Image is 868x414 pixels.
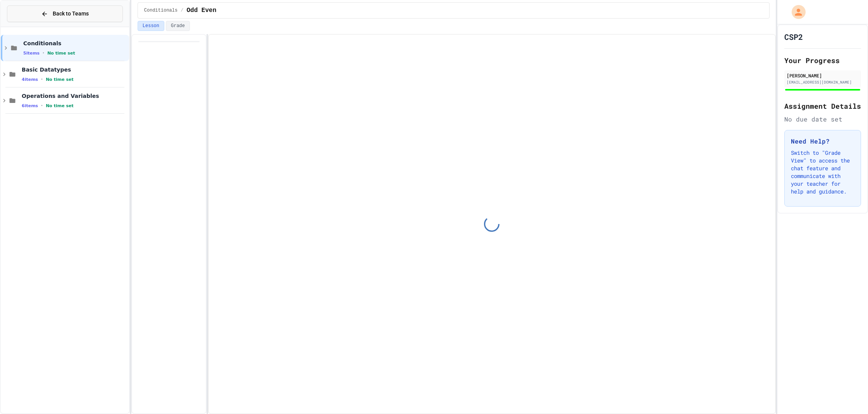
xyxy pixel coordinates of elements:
div: [PERSON_NAME] [787,72,859,79]
span: • [43,50,44,56]
h2: Assignment Details [784,101,861,111]
div: No due date set [784,115,861,124]
div: My Account [784,3,808,21]
span: Conditionals [23,40,127,47]
span: No time set [47,51,75,56]
span: Basic Datatypes [22,66,127,73]
span: Back to Teams [53,10,89,18]
span: / [181,7,183,14]
span: • [41,103,43,109]
span: Operations and Variables [22,92,127,99]
span: Odd Even [186,6,216,15]
span: 5 items [23,51,40,56]
span: • [41,76,43,82]
span: 6 items [22,103,38,108]
button: Back to Teams [7,5,123,22]
h2: Your Progress [784,55,861,66]
span: 4 items [22,77,38,82]
span: Conditionals [144,7,177,14]
button: Lesson [138,21,164,31]
h3: Need Help? [791,137,854,146]
span: No time set [46,77,74,82]
div: [EMAIL_ADDRESS][DOMAIN_NAME] [787,79,859,85]
p: Switch to "Grade View" to access the chat feature and communicate with your teacher for help and ... [791,149,854,195]
button: Grade [166,21,190,31]
span: No time set [46,103,74,108]
h1: CSP2 [784,31,803,42]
